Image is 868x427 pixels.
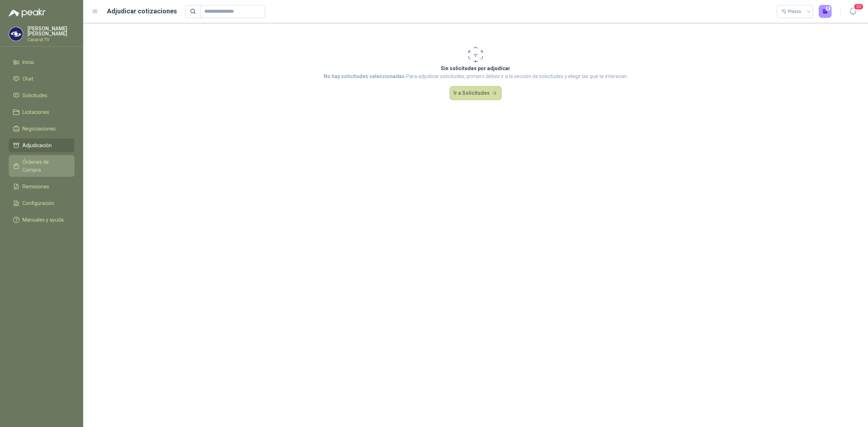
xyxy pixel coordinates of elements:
a: Adjudicación [9,138,75,152]
span: Manuales y ayuda [22,216,64,224]
span: Configuración [22,199,54,207]
a: Órdenes de Compra [9,155,75,177]
span: Licitaciones [22,108,49,116]
img: Logo peakr [9,9,46,17]
button: 0 [819,5,832,18]
a: Chat [9,72,75,86]
a: Configuración [9,196,75,210]
button: Ir a Solicitudes [450,86,502,101]
span: Chat [22,75,33,83]
a: Negociaciones [9,122,75,136]
span: Adjudicación [22,141,52,149]
h1: Adjudicar cotizaciones [107,6,177,16]
button: 20 [846,5,859,18]
p: Caracol TV [27,38,75,42]
a: Manuales y ayuda [9,213,75,227]
a: Licitaciones [9,105,75,119]
p: [PERSON_NAME] [PERSON_NAME] [27,26,75,36]
a: Inicio [9,55,75,69]
span: Negociaciones [22,125,56,133]
strong: No hay solicitudes seleccionadas. [324,73,406,79]
p: Sin solicitudes por adjudicar [324,64,628,72]
span: Órdenes de Compra [22,158,68,174]
a: Solicitudes [9,89,75,102]
span: Remisiones [22,183,49,191]
span: Inicio [22,58,34,66]
div: Precio [781,6,802,17]
a: Remisiones [9,180,75,193]
span: 20 [854,3,864,10]
p: Para adjudicar solicitudes, primero debes ir a la sección de solicitudes y elegir las que te inte... [324,72,628,80]
span: Solicitudes [22,91,47,99]
img: Company Logo [9,27,23,41]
